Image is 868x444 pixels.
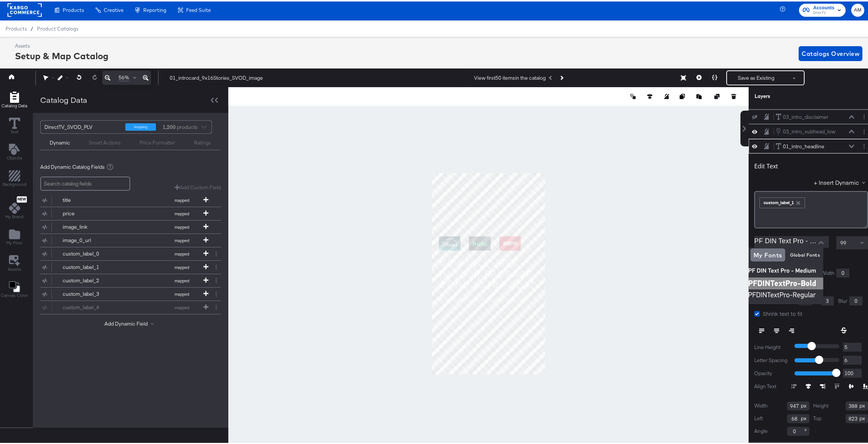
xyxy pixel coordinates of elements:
[50,138,70,145] div: Dynamic
[161,250,202,255] span: mapped
[474,73,546,80] div: View first 50 items in the catalog
[2,225,27,247] button: Add Files
[802,47,859,57] span: Catalogs Overview
[161,223,202,228] span: mapped
[161,210,202,215] span: mapped
[40,192,221,205] div: titlemapped
[15,48,109,61] div: Setup & Map Catalog
[63,276,117,283] div: custom_label_2
[4,115,25,136] button: Text
[783,142,824,149] div: 01_intro_headline
[40,206,221,219] div: pricemapped
[8,265,21,271] span: Assets
[17,196,27,200] span: New
[783,112,828,119] div: 03_intro_disclaimer
[40,232,211,245] button: image_0_urlmapped
[40,175,130,190] input: Search catalog fields
[40,259,221,272] div: custom_label_1mapped
[6,24,27,30] span: Products
[40,219,211,232] button: image_linkmapped
[775,141,825,149] button: 01_intro_headline
[37,24,78,30] a: Product Catalogs
[860,126,868,134] button: Layer Options
[40,192,211,205] button: titlemapped
[1,101,27,107] span: Catalog Data
[813,413,821,421] label: Top
[775,112,829,120] button: 03_intro_disclaimer
[754,401,768,408] label: Width
[840,238,846,245] span: 99
[787,247,823,260] button: Global Fonts
[162,119,184,132] div: products
[161,263,202,269] span: mapped
[10,127,19,133] span: Text
[194,138,211,145] div: Ratings
[6,238,22,244] span: My Files
[40,246,211,259] button: custom_label_0mapped
[754,368,789,375] label: Opacity
[40,246,221,259] div: custom_label_0mapped
[140,138,175,145] div: Price Formatter
[40,286,221,299] div: custom_label_3mapped
[680,91,687,99] button: Copy image
[2,141,27,162] button: Add Text
[40,206,211,219] button: pricemapped
[854,4,861,13] span: AM
[799,45,862,60] button: Catalogs Overview
[775,126,836,134] button: 03_intro_subhead_low
[161,237,202,242] span: mapped
[63,209,117,216] div: price
[44,119,120,132] div: DirectTV_SVOD_PLV
[63,262,117,269] div: custom_label_1
[40,286,211,299] button: custom_label_3mapped
[162,119,177,132] strong: 1,200
[175,183,221,190] button: Add Custom Field
[813,9,834,15] span: DirecTV
[161,277,202,282] span: mapped
[186,6,211,12] span: Feed Suite
[814,177,868,185] button: + Insert Dynamic
[40,273,221,286] div: custom_label_2mapped
[27,24,37,30] span: /
[754,161,778,168] div: Edit Text
[754,342,789,349] label: Line Height
[40,273,211,286] button: custom_label_2mapped
[727,70,785,83] button: Save as Existing
[125,122,156,129] div: shopping
[1,193,28,221] button: NewMy Brand
[838,296,847,303] label: Blur
[860,141,868,149] button: Layer Options
[799,2,846,15] button: AccountsDirecTV
[760,196,805,206] div: custom_label_1
[63,6,84,12] span: Products
[3,180,26,186] span: Background
[556,70,567,83] button: Next Product
[754,426,768,433] label: Angle
[813,3,834,10] span: Accounts
[104,6,123,12] span: Creative
[860,111,868,119] button: Layer Options
[63,222,117,229] div: image_link
[763,308,802,316] span: Shrink text to fit
[161,196,202,202] span: mapped
[143,6,166,12] span: Reporting
[754,413,763,421] label: Left
[696,92,702,98] svg: Paste image
[749,264,823,276] img: PF DIN Text Pro - Medium
[63,249,117,256] div: custom_label_0
[680,92,685,98] svg: Copy image
[754,355,789,362] label: Letter Spacing
[1,291,28,297] span: Canvas Color
[161,290,202,295] span: mapped
[815,235,827,247] button: Close
[40,93,87,104] div: Catalog Data
[783,127,836,134] div: 03_intro_subhead_low
[63,289,117,296] div: custom_label_3
[813,401,828,408] label: Height
[821,268,834,275] label: Width
[63,195,117,202] div: title
[851,2,864,15] button: AM
[749,276,823,288] img: PFDINTextPro-Bold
